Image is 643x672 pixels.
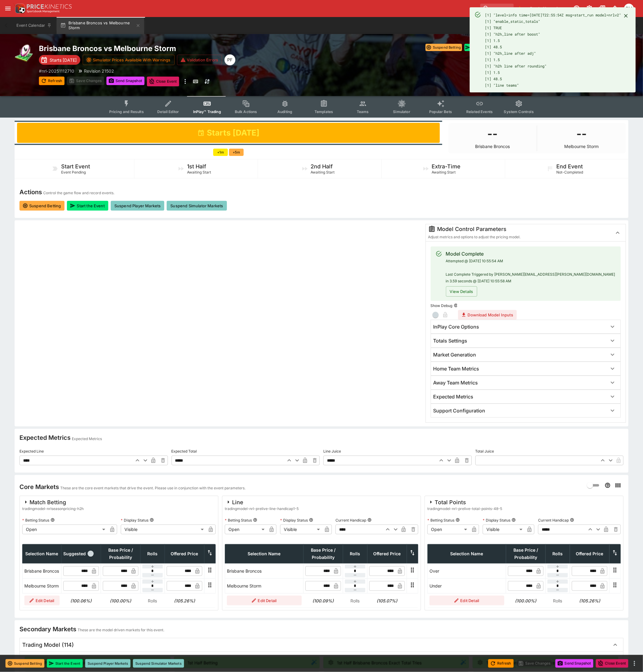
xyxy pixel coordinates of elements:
[225,518,252,523] p: Betting Status
[432,170,456,174] span: Awaiting Start
[72,436,102,442] p: Expected Metrics
[133,659,184,668] button: Suspend Simulator Markets
[61,170,86,174] span: Event Pending
[19,434,71,442] h4: Expected Metrics
[631,660,638,667] button: more
[167,598,203,604] h6: (105.26%)
[39,68,74,74] p: Copy To Clipboard
[343,544,367,563] th: Rolls
[106,77,144,85] button: Send Snapshot
[433,324,479,330] h6: InPlay Core Options
[101,544,141,563] th: Base Price / Probability
[85,659,130,668] button: Suspend Player Markets
[60,485,245,491] p: These are the core event markets that drive the event. Please use in conjunction with the event p...
[483,525,525,534] div: Visible
[23,578,61,593] td: Melbourne Storm
[311,163,333,170] h5: 2nd Half
[225,525,267,534] div: Open
[428,544,506,563] th: Selection Name
[83,55,175,65] button: Simulator Prices Available With Warnings
[433,408,485,414] h6: Support Configuration
[446,259,615,283] span: Attempted @ [DATE] 10:55:54 AM Last Complete Triggered by [PERSON_NAME][EMAIL_ADDRESS][PERSON_NAM...
[433,394,474,400] h6: Expected Metrics
[584,3,595,14] button: Toggle light/dark mode
[556,170,583,174] span: Not-Completed
[323,446,472,456] label: Line Juice
[63,598,99,604] h6: (100.06%)
[572,598,608,604] h6: (105.26%)
[182,77,189,86] button: more
[429,109,452,114] span: Popular Bets
[433,380,478,386] h6: Away Team Metrics
[22,641,74,648] h5: Trading Model (114)
[157,109,179,114] span: Detail Editor
[454,303,458,308] button: Show Debug
[433,352,476,358] h6: Market Generation
[224,54,235,65] div: Peter Fairgrieve
[427,518,454,523] p: Betting Status
[121,518,148,523] p: Display Status
[39,44,334,53] h2: Copy To Clipboard
[19,201,64,211] button: Suspend Betting
[5,659,44,668] button: Suspend Betting
[50,518,55,522] button: Betting Status
[464,44,498,51] button: Start the Event
[305,598,341,604] h6: (100.09%)
[47,659,83,668] button: Start the Event
[235,109,257,114] span: Bulk Actions
[432,163,461,170] h5: Extra-Time
[357,109,369,114] span: Teams
[193,109,221,114] span: InPlay™ Trading
[610,3,620,14] button: Notifications
[565,144,599,149] p: Melbourne Storm
[428,578,506,593] td: Under
[508,598,544,604] h6: (100.00%)
[109,109,144,114] span: Pricing and Results
[280,525,322,534] div: Visible
[172,446,320,456] label: Expected Total
[225,563,304,578] td: Brisbane Broncos
[576,126,587,142] h1: --
[475,446,624,456] label: Total Juice
[13,17,55,34] button: Event Calendar
[367,544,407,563] th: Offered Price
[27,4,72,9] img: PriceKinetics
[103,598,139,604] h6: (100.00%)
[39,77,64,85] button: Refresh
[596,659,628,668] button: Close Event
[225,498,299,506] div: Line
[2,3,13,14] button: open drawer
[277,109,292,114] span: Auditing
[433,366,479,372] h6: Home Team Metrics
[67,201,108,211] button: Start the Event
[187,163,206,170] h5: 1st Half
[50,57,77,63] p: Starts [DATE]
[428,235,521,239] span: Adjust metrics and options to adjust the pricing model.
[488,659,514,668] button: Refresh
[335,518,366,523] p: Current Handicap
[512,518,516,522] button: Display Status
[104,96,539,118] div: Event type filters
[429,596,504,605] button: Edit Detail
[229,149,244,156] button: +5m
[427,506,502,512] span: tradingmodel-nrl-prelive-total-points-48-5
[13,2,26,15] img: PriceKinetics Logo
[19,483,59,491] h4: Core Markets
[427,498,502,506] div: Total Points
[367,518,372,522] button: Current Handicap
[63,550,86,557] span: Suggested
[431,303,453,308] p: Show Debug
[177,55,222,65] button: Validation Errors
[311,170,335,174] span: Awaiting Start
[121,525,206,534] div: Visible
[345,598,366,604] p: Rolls
[150,518,154,522] button: Display Status
[19,188,42,196] h4: Actions
[187,170,211,174] span: Awaiting Start
[546,544,570,563] th: Rolls
[622,2,636,15] button: BJ Martin
[15,44,34,63] img: rugby_league.png
[458,310,517,320] button: Download Model Inputs
[141,544,165,563] th: Rolls
[207,128,260,138] h1: Starts [DATE]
